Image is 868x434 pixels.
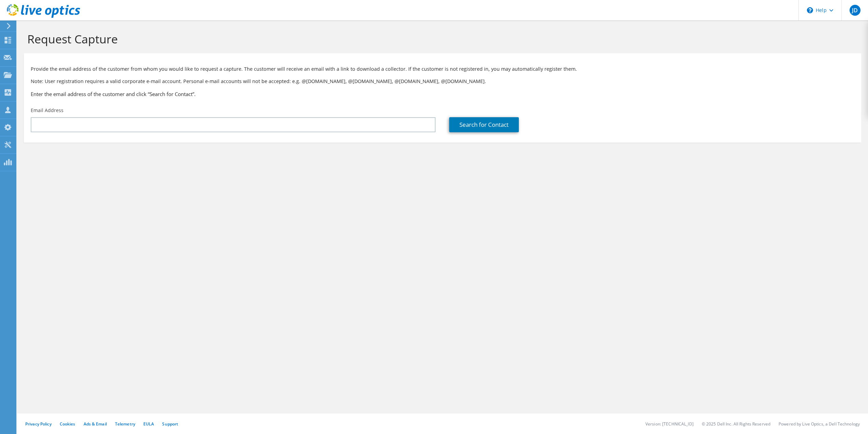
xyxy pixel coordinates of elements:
[807,7,813,13] svg: \n
[702,421,770,427] li: © 2025 Dell Inc. All Rights Reserved
[27,32,854,46] h1: Request Capture
[779,421,860,427] li: Powered by Live Optics, a Dell Technology
[60,421,75,427] a: Cookies
[31,78,854,85] p: Note: User registration requires a valid corporate e-mail account. Personal e-mail accounts will ...
[31,65,854,73] p: Provide the email address of the customer from whom you would like to request a capture. The cust...
[143,421,154,427] a: EULA
[850,5,860,16] span: JD
[162,421,178,427] a: Support
[84,421,107,427] a: Ads & Email
[31,107,63,114] label: Email Address
[115,421,135,427] a: Telemetry
[449,117,519,132] a: Search for Contact
[31,90,854,98] h3: Enter the email address of the customer and click “Search for Contact”.
[25,421,52,427] a: Privacy Policy
[645,421,694,427] li: Version: [TECHNICAL_ID]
